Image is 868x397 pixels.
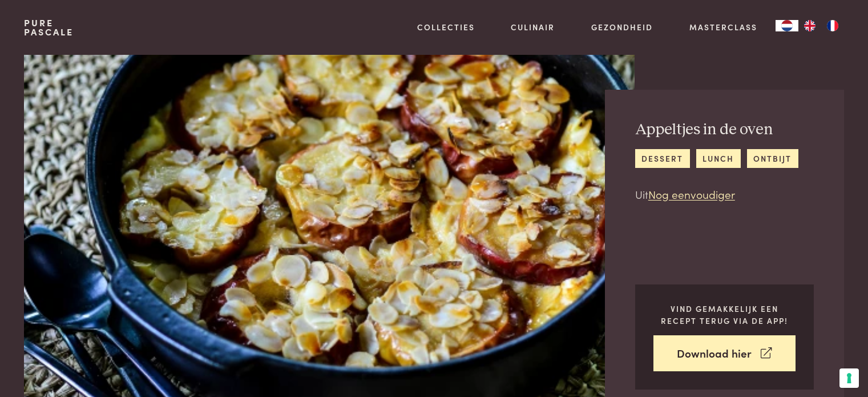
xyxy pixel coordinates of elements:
a: EN [798,20,821,31]
h2: Appeltjes in de oven [635,120,798,140]
button: Uw voorkeuren voor toestemming voor trackingtechnologieën [839,368,859,388]
a: dessert [635,149,690,168]
ul: Language list [798,20,844,31]
a: PurePascale [24,18,74,37]
p: Vind gemakkelijk een recept terug via de app! [653,303,796,326]
a: NL [776,20,798,31]
a: FR [821,20,844,31]
div: Language [776,20,798,31]
a: ontbijt [747,149,798,168]
a: Masterclass [689,21,757,33]
a: Culinair [511,21,555,33]
aside: Language selected: Nederlands [776,20,844,31]
a: Gezondheid [591,21,653,33]
a: lunch [696,149,741,168]
a: Collecties [417,21,475,33]
p: Uit [635,186,798,203]
a: Download hier [653,335,796,371]
a: Nog eenvoudiger [648,186,735,202]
